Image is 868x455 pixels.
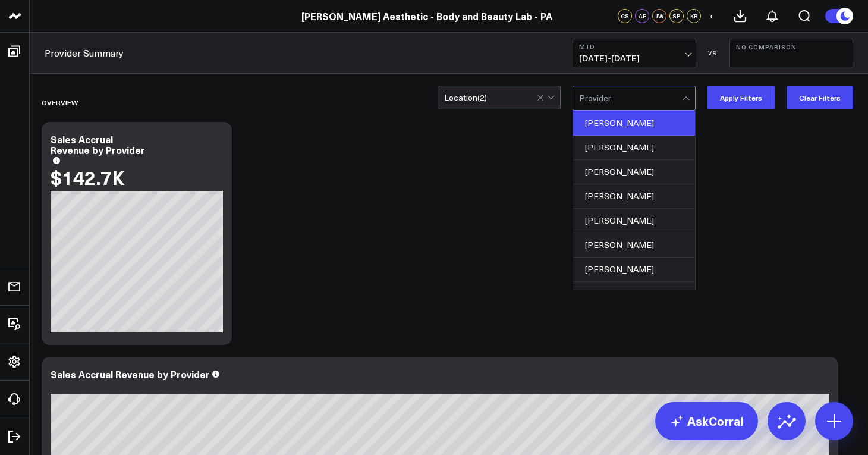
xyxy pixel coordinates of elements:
a: AskCorral [655,402,758,440]
div: [PERSON_NAME] [573,184,695,209]
span: + [709,12,714,20]
div: [PERSON_NAME] [573,233,695,258]
div: CS [618,9,632,23]
div: [PERSON_NAME] [573,136,695,160]
div: $142.7K [51,167,125,188]
div: VS [702,49,724,57]
a: Provider Summary [45,46,124,59]
b: MTD [579,43,690,50]
div: AF [635,9,649,23]
div: [PERSON_NAME] [573,209,695,233]
div: Location ( 2 ) [444,93,487,102]
div: [PERSON_NAME] [573,111,695,136]
span: [DATE] - [DATE] [579,54,690,63]
button: No Comparison [729,39,853,67]
a: [PERSON_NAME] Aesthetic - Body and Beauty Lab - PA [301,10,552,23]
button: + [704,9,718,23]
b: No Comparison [736,43,847,51]
div: Sales Accrual Revenue by Provider [51,368,210,381]
div: [PERSON_NAME] [573,160,695,184]
div: Overview [42,89,78,116]
div: [PERSON_NAME] [573,258,695,282]
div: Sales Accrual Revenue by Provider [51,133,145,156]
button: Clear Filters [787,86,853,109]
div: SP [669,9,684,23]
button: Apply Filters [707,86,775,109]
div: JW [652,9,666,23]
div: KB [687,9,701,23]
div: [PERSON_NAME] [573,282,695,306]
button: MTD[DATE]-[DATE] [573,39,696,67]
